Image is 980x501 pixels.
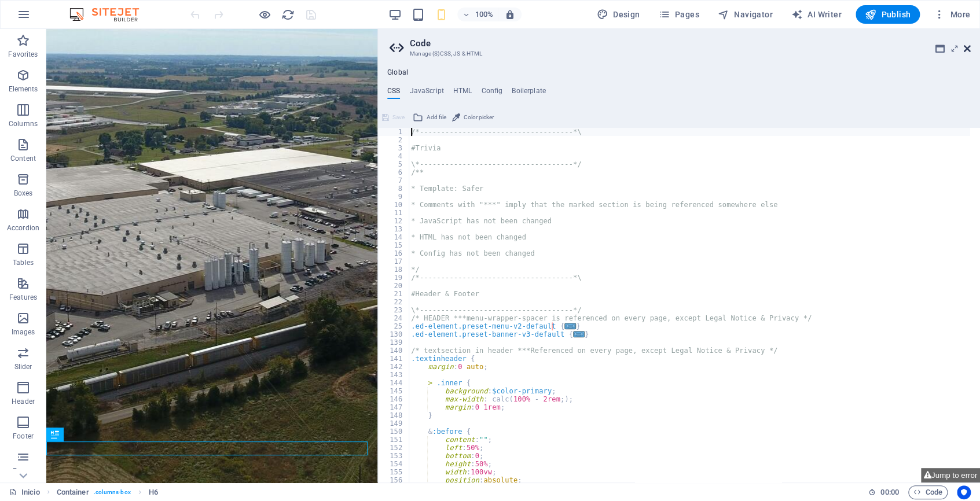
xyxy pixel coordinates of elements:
[913,485,942,499] span: Code
[379,355,410,363] div: 141
[564,323,576,329] span: ...
[457,8,498,21] button: 100%
[9,485,40,499] a: Click to cancel selection. Double-click to open Pages
[387,68,408,78] h4: Global
[379,193,410,201] div: 9
[379,371,410,379] div: 143
[13,466,34,476] p: Forms
[481,87,502,100] h4: Config
[379,168,410,176] div: 6
[379,379,410,387] div: 144
[379,257,410,266] div: 17
[865,9,911,20] span: Publish
[379,476,410,484] div: 156
[379,241,410,249] div: 15
[505,9,515,20] i: On resize automatically adjust zoom level to fit chosen device.
[597,9,640,20] span: Design
[67,8,153,21] img: Editor Logo
[9,84,38,94] p: Elements
[934,9,970,20] span: More
[379,233,410,241] div: 14
[512,87,546,100] h4: Boilerplate
[379,266,410,274] div: 18
[379,152,410,160] div: 4
[957,485,971,499] button: Usercentrics
[379,338,410,347] div: 139
[592,5,645,24] div: Design (Ctrl+Alt+Y)
[379,217,410,225] div: 12
[713,5,777,24] button: Navigator
[379,387,410,395] div: 145
[149,485,158,499] span: Click to select. Double-click to edit
[868,485,899,499] h6: Session time
[14,189,33,198] p: Boxes
[379,298,410,306] div: 22
[379,314,410,322] div: 24
[427,110,446,124] span: Add file
[379,201,410,209] div: 10
[387,87,400,100] h4: CSS
[13,258,34,267] p: Tables
[57,485,158,499] nav: breadcrumb
[856,5,920,24] button: Publish
[379,436,410,444] div: 151
[791,9,842,20] span: AI Writer
[379,452,410,460] div: 153
[379,225,410,233] div: 13
[654,5,703,24] button: Pages
[13,432,34,441] p: Footer
[379,428,410,436] div: 150
[450,110,495,124] button: Color picker
[281,8,295,21] button: reload
[7,223,39,233] p: Accordion
[379,403,410,411] div: 147
[379,460,410,468] div: 154
[14,362,32,371] p: Slider
[921,468,980,482] button: Jump to error
[94,485,131,499] span: . columns-box
[379,330,410,338] div: 130
[379,128,410,136] div: 1
[379,282,410,290] div: 20
[379,136,410,144] div: 2
[379,249,410,257] div: 16
[379,322,410,330] div: 25
[718,9,773,20] span: Navigator
[379,306,410,314] div: 23
[409,87,443,100] h4: JavaScript
[880,485,898,499] span: 00 00
[379,290,410,298] div: 21
[379,395,410,403] div: 146
[379,274,410,282] div: 19
[573,331,585,337] span: ...
[379,209,410,217] div: 11
[410,49,948,59] h3: Manage (S)CSS, JS & HTML
[57,485,89,499] span: Click to select. Double-click to edit
[379,347,410,355] div: 140
[929,5,975,24] button: More
[12,327,35,337] p: Images
[379,363,410,371] div: 142
[10,154,36,163] p: Content
[411,110,448,124] button: Add file
[658,9,699,20] span: Pages
[379,419,410,428] div: 149
[379,160,410,168] div: 5
[379,468,410,476] div: 155
[889,488,890,496] span: :
[410,38,971,49] h2: Code
[9,119,38,128] p: Columns
[379,411,410,419] div: 148
[379,176,410,185] div: 7
[9,293,37,302] p: Features
[453,87,472,100] h4: HTML
[592,5,645,24] button: Design
[475,8,493,21] h6: 100%
[379,444,410,452] div: 152
[281,8,295,21] i: Reload page
[8,50,38,59] p: Favorites
[464,110,494,124] span: Color picker
[908,485,948,499] button: Code
[787,5,846,24] button: AI Writer
[379,185,410,193] div: 8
